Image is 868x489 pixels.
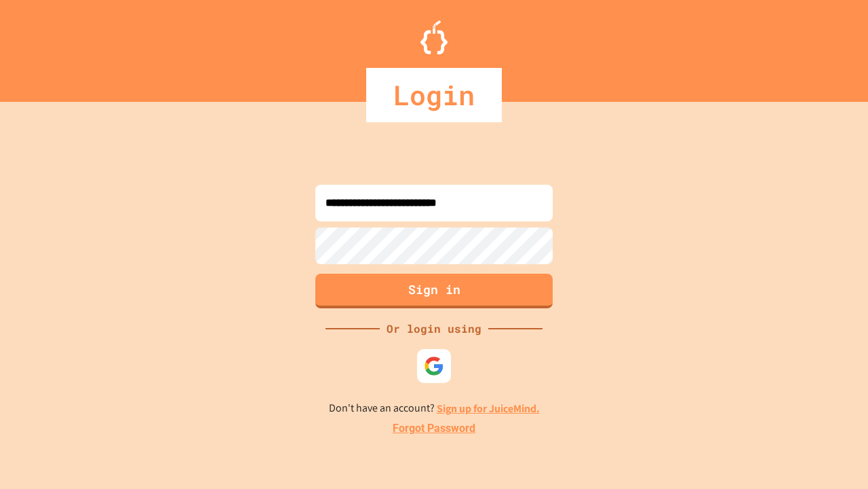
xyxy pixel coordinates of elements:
img: Logo.svg [420,20,448,54]
a: Forgot Password [393,420,475,437]
div: Login [366,68,502,122]
p: Don't have an account? [329,400,540,417]
img: google-icon.svg [424,356,444,376]
div: Or login using [380,321,488,337]
button: Sign in [315,274,553,308]
a: Sign up for JuiceMind. [437,401,540,416]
